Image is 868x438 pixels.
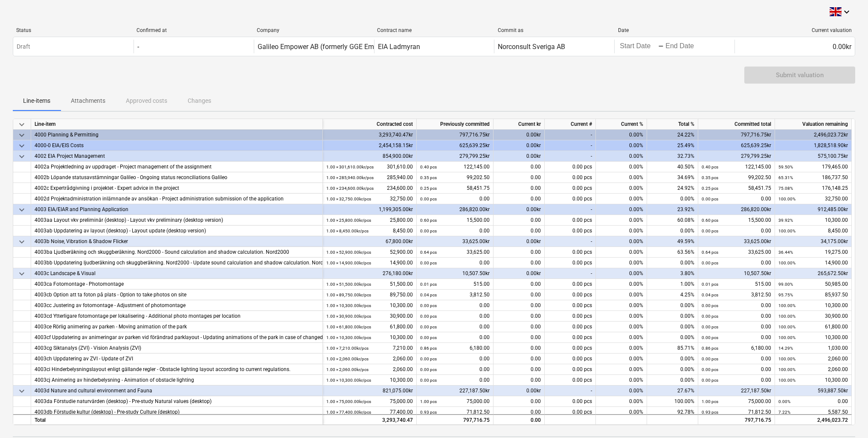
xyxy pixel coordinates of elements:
div: 40.50% [647,162,698,172]
div: 234,600.00 [326,183,413,194]
div: 63.56% [647,247,698,258]
div: 122,145.00 [420,162,490,172]
div: 227,187.50kr [698,386,775,396]
div: 625,639.25kr [698,140,775,151]
div: 15,500.00 [420,215,490,226]
small: 1.00 × 301,610.00kr / pcs [326,165,374,169]
div: 51,500.00 [326,279,413,290]
div: 24.92% [647,183,698,194]
div: 0.00% [647,194,698,204]
div: 10,507.50kr [417,268,494,279]
div: 0.00 pcs [545,343,596,354]
div: 0.00kr [494,204,545,215]
div: 0.00% [596,194,647,204]
div: 0.00 pcs [545,322,596,332]
div: Current # [545,119,596,130]
span: keyboard_arrow_down [17,119,27,130]
div: 25.49% [647,140,698,151]
div: 179,465.00 [778,162,848,172]
p: Draft [17,42,30,51]
small: 100.00% [778,303,795,308]
div: 0.00% [647,322,698,332]
div: 0.00% [596,332,647,343]
div: - [545,140,596,151]
div: 3,812.50 [420,290,490,300]
div: 0.00 pcs [545,407,596,418]
small: 100.00% [778,229,795,233]
div: Committed total [698,119,775,130]
small: 0.25 pcs [702,186,718,191]
div: 0.00 [494,354,545,364]
div: 515.00 [420,279,490,290]
small: 1.00 × 61,800.00kr / pcs [326,325,371,329]
div: Current % [596,119,647,130]
small: 100.00% [778,314,795,319]
div: 33,625.00kr [417,236,494,247]
div: 0.00% [596,386,647,396]
small: 0.00 pcs [702,261,718,265]
div: 4000 Planning & Permitting [35,130,319,140]
div: 186,737.50 [778,172,848,183]
div: 0.00 [420,226,490,236]
div: 0.00% [596,204,647,215]
div: - [545,204,596,215]
div: - [137,43,139,51]
div: 4003bb Uppdatering ljudberäkning och skuggberäkning. Nord2000 - Update sound calculation and shad... [35,258,319,268]
div: 0.00% [647,364,698,375]
div: 0.00 pcs [545,279,596,290]
div: 0.00 pcs [545,300,596,311]
small: 0.25 pcs [420,186,437,191]
div: 0.00 [702,226,771,236]
div: 33,625.00 [420,247,490,258]
div: 0.00% [596,140,647,151]
div: 0.00 pcs [545,194,596,204]
div: 0.00 pcs [545,247,596,258]
div: Status [16,27,130,33]
div: 176,148.25 [778,183,848,194]
small: 0.00 pcs [702,325,718,329]
small: 0.04 pcs [702,293,718,297]
small: 0.01 pcs [420,282,437,287]
div: 4.25% [647,290,698,300]
span: keyboard_arrow_down [17,151,27,162]
div: 4000-0 EIA/EIS Costs [35,140,319,151]
div: 0.00% [596,311,647,322]
div: 0.00 [702,322,771,332]
span: keyboard_arrow_down [17,237,27,247]
div: Company [257,27,370,33]
div: 625,639.25kr [417,140,494,151]
span: keyboard_arrow_down [17,205,27,215]
div: 10,300.00 [326,332,413,343]
div: 0.00% [647,311,698,322]
div: 4003cf Uppdatering av animeringar av parken vid förändrad parklayout - Updating animations of the... [35,332,319,343]
small: 1.00 × 51,500.00kr / pcs [326,282,371,287]
small: 1.00 × 32,750.00kr / pcs [326,197,371,201]
div: 0.00% [647,354,698,364]
div: 0.00 pcs [545,290,596,300]
div: 854,900.00kr [323,151,417,162]
small: 100.00% [778,197,795,201]
div: 575,100.75kr [775,151,852,162]
p: Attachments [71,96,105,105]
div: 0.00 pcs [545,364,596,375]
div: 85.71% [647,343,698,354]
div: 0.00% [596,279,647,290]
div: 0.00kr [734,40,855,53]
div: 0.00 [494,322,545,332]
div: 60.08% [647,215,698,226]
div: 0.00% [596,343,647,354]
div: 0.00% [596,172,647,183]
div: 0.00% [596,258,647,268]
div: 0.00 [494,162,545,172]
div: Total % [647,119,698,130]
span: keyboard_arrow_down [17,141,27,151]
div: 4002 EIA Project Management [35,151,319,162]
div: 32,750.00 [326,194,413,204]
div: 89,750.00 [326,290,413,300]
div: EIA Ladmyran [378,43,420,51]
div: 0.00% [596,364,647,375]
div: 0.00% [596,236,647,247]
div: 227,187.50kr [417,386,494,396]
div: 49.59% [647,236,698,247]
div: 0.00 [494,311,545,322]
